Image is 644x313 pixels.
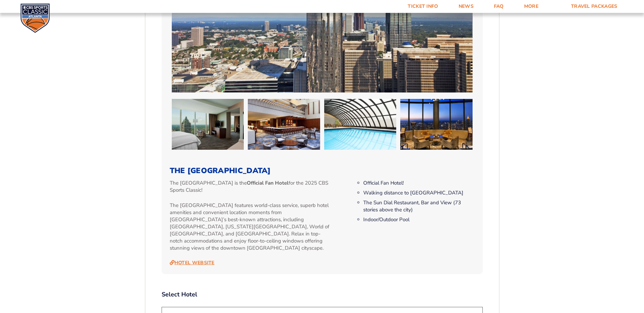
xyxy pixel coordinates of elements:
[170,180,332,194] p: The [GEOGRAPHIC_DATA] is the for the 2025 CBS Sports Classic!
[20,3,50,33] img: CBS Sports Classic
[363,199,474,213] li: The Sun Dial Restaurant, Bar and View (73 stories above the city)
[248,99,320,150] img: The Westin Peachtree Plaza Atlanta
[170,202,332,252] p: The [GEOGRAPHIC_DATA] features world-class service, superb hotel amenities and convenient locatio...
[247,180,289,186] strong: Official Fan Hotel
[162,290,483,299] label: Select Hotel
[170,260,215,266] a: Hotel Website
[400,99,473,150] img: The Westin Peachtree Plaza Atlanta
[363,216,474,223] li: Indoor/Outdoor Pool
[172,99,244,150] img: The Westin Peachtree Plaza Atlanta
[324,99,397,150] img: The Westin Peachtree Plaza Atlanta
[363,189,474,196] li: Walking distance to [GEOGRAPHIC_DATA]
[363,180,474,187] li: Official Fan Hotel!
[170,166,475,175] h3: The [GEOGRAPHIC_DATA]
